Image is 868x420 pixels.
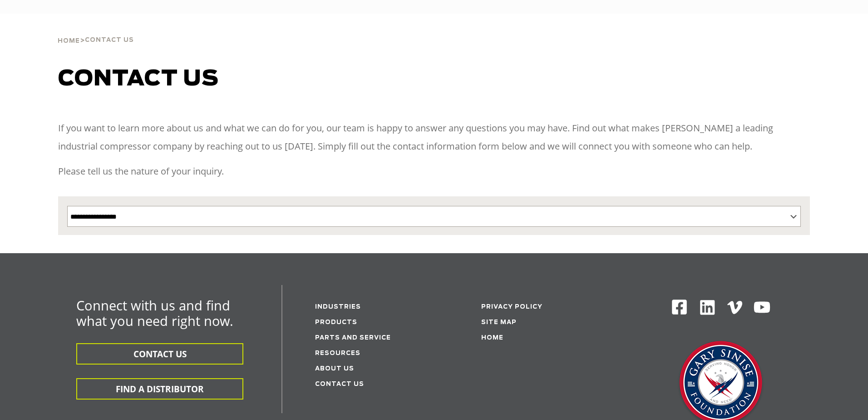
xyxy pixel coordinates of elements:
[58,162,810,180] p: Please tell us the nature of your inquiry.
[76,296,233,330] span: Connect with us and find what you need right now.
[315,381,364,387] a: Contact Us
[671,299,688,315] img: Facebook
[315,320,357,325] a: Products
[315,350,360,356] a: Resources
[753,299,771,316] img: Youtube
[76,378,243,400] button: FIND A DISTRIBUTOR
[481,335,503,341] a: Home
[58,38,80,44] span: Home
[315,304,361,310] a: Industries
[481,320,517,325] a: Site Map
[58,119,810,155] p: If you want to learn more about us and what we can do for you, our team is happy to answer any qu...
[76,343,243,365] button: CONTACT US
[58,14,134,48] div: >
[315,366,354,372] a: About Us
[315,335,391,341] a: Parts and service
[481,304,542,310] a: Privacy Policy
[58,68,219,90] span: Contact us
[727,301,743,314] img: Vimeo
[699,299,716,316] img: Linkedin
[85,37,134,43] span: Contact Us
[58,36,80,45] a: Home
